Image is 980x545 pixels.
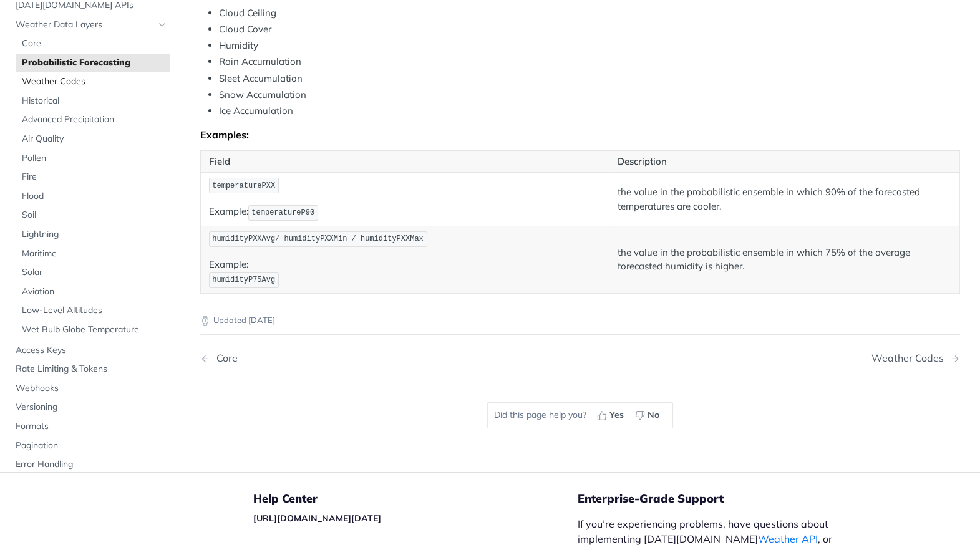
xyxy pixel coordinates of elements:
[200,314,960,327] p: Updated [DATE]
[219,22,960,37] li: Cloud Cover
[219,72,960,86] li: Sleet Accumulation
[209,258,601,289] p: Example:
[16,130,170,148] a: Air Quality
[22,285,167,297] span: Aviation
[9,379,170,397] a: Webhooks
[22,266,167,279] span: Solar
[22,56,167,69] span: Probabilistic Forecasting
[16,420,167,433] span: Formats
[648,408,659,422] span: No
[209,204,601,222] p: Example:
[16,206,170,224] a: Soil
[22,37,167,50] span: Core
[16,225,170,244] a: Lightning
[16,382,167,394] span: Webhooks
[22,75,167,88] span: Weather Codes
[609,408,624,422] span: Yes
[618,185,951,213] p: the value in the probabilistic ensemble in which 90% of the forecasted temperatures are cooler.
[219,55,960,69] li: Rain Accumulation
[212,234,423,243] span: humidityPXXAvg/ humidityPXXMin / humidityPXXMax
[758,533,818,545] a: Weather API
[16,244,170,263] a: Maritime
[16,34,170,53] a: Core
[210,352,238,364] div: Core
[200,352,526,364] a: Previous Page: Core
[22,133,167,145] span: Air Quality
[16,401,167,413] span: Versioning
[487,402,673,428] div: Did this page help you?
[16,282,170,301] a: Aviation
[219,6,960,21] li: Cloud Ceiling
[618,246,951,274] p: the value in the probabilistic ensemble in which 75% of the average forecasted humidity is higher.
[16,439,167,451] span: Pagination
[219,88,960,102] li: Snow Accumulation
[871,352,960,364] a: Next Page: Weather Codes
[22,209,167,221] span: Soil
[618,155,951,169] p: Description
[9,417,170,436] a: Formats
[9,455,170,474] a: Error Handling
[22,94,167,107] span: Historical
[253,491,578,506] h5: Help Center
[22,152,167,164] span: Pollen
[200,340,960,377] nav: Pagination Controls
[16,344,167,356] span: Access Keys
[22,171,167,183] span: Fire
[16,301,170,320] a: Low-Level Altitudes
[212,181,275,190] span: temperaturePXX
[9,340,170,359] a: Access Keys
[16,186,170,205] a: Flood
[9,398,170,417] a: Versioning
[16,458,167,471] span: Error Handling
[253,513,381,524] a: [URL][DOMAIN_NAME][DATE]
[209,155,601,169] p: Field
[22,324,167,336] span: Wet Bulb Globe Temperature
[22,190,167,202] span: Flood
[22,247,167,259] span: Maritime
[9,436,170,455] a: Pagination
[16,72,170,91] a: Weather Codes
[251,208,314,217] span: temperatureP90
[16,168,170,186] a: Fire
[22,113,167,126] span: Advanced Precipitation
[16,263,170,282] a: Solar
[16,53,170,72] a: Probabilistic Forecasting
[9,15,170,34] a: Weather Data LayersHide subpages for Weather Data Layers
[16,91,170,110] a: Historical
[219,104,960,118] li: Ice Accumulation
[16,363,167,375] span: Rate Limiting & Tokens
[219,39,960,53] li: Humidity
[578,491,870,506] h5: Enterprise-Grade Support
[593,406,631,425] button: Yes
[22,304,167,317] span: Low-Level Altitudes
[9,360,170,379] a: Rate Limiting & Tokens
[212,276,275,284] span: humidityP75Avg
[200,128,960,141] div: Examples:
[16,148,170,167] a: Pollen
[16,18,154,31] span: Weather Data Layers
[871,352,950,364] div: Weather Codes
[16,321,170,339] a: Wet Bulb Globe Temperature
[22,228,167,241] span: Lightning
[631,406,666,425] button: No
[16,110,170,129] a: Advanced Precipitation
[157,19,167,29] button: Hide subpages for Weather Data Layers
